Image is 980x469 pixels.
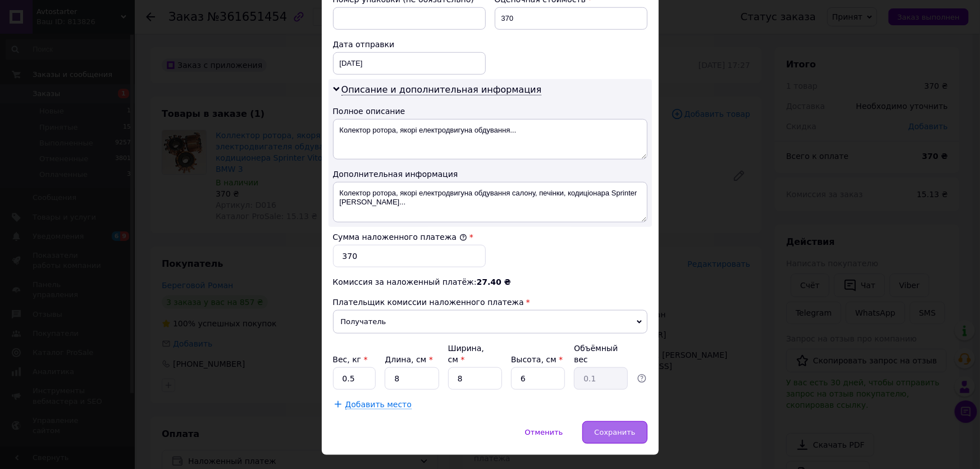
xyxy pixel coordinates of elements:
[385,355,432,364] label: Длина, см
[594,428,635,436] span: Сохранить
[333,355,368,364] label: Вес, кг
[333,298,524,307] span: Плательщик комиссии наложенного платежа
[333,276,648,288] div: Комиссия за наложенный платёж:
[345,400,412,409] span: Добавить место
[341,84,542,95] span: Описание и дополнительная информация
[333,39,486,50] div: Дата отправки
[477,277,511,286] span: 27.40 ₴
[448,344,484,364] label: Ширина, см
[333,233,467,242] label: Сумма наложенного платежа
[333,310,648,334] span: Получатель
[525,428,563,436] span: Отменить
[511,355,563,364] label: Высота, см
[574,343,628,365] div: Объёмный вес
[333,106,648,117] div: Полное описание
[333,182,648,222] textarea: Колектор ротора, якорі електродвигуна обдування салону, печінки, кодиціонара Sprinter [PERSON_NAM...
[333,169,648,180] div: Дополнительная информация
[333,119,648,160] textarea: Колектор ротора, якорі електродвигуна обдування...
